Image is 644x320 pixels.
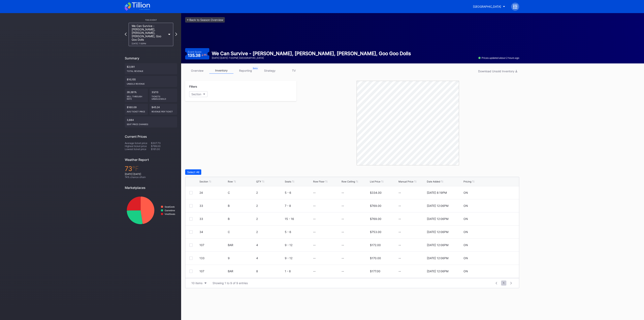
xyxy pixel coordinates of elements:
[199,230,227,234] div: 34
[398,180,413,183] div: Manual Price
[313,191,316,194] div: --
[199,204,227,207] div: 33
[285,204,312,207] div: 7 - 8
[285,217,312,221] div: 15 - 16
[285,191,312,194] div: 5 - 6
[398,217,426,221] div: --
[151,148,177,151] div: $161.00
[313,243,316,247] div: --
[342,256,344,260] div: --
[127,109,146,113] div: Avg ticket price
[228,243,255,247] div: BAR
[127,94,146,100] div: Sell Through Rate
[150,89,177,102] div: 33/13
[199,217,227,221] div: 33
[132,42,166,45] div: [DATE] 7:00PM
[398,204,426,207] div: --
[199,180,208,183] div: Section
[463,191,468,194] div: ON
[187,170,199,174] div: Select All
[342,191,344,194] div: --
[501,281,506,286] span: 1
[125,186,177,190] div: Marketplaces
[470,3,508,10] button: [GEOGRAPHIC_DATA]
[189,85,292,88] div: Filters
[398,230,426,234] div: --
[185,67,209,74] a: overview
[125,56,177,60] div: Summary
[199,269,227,273] div: 107
[127,68,175,72] div: Total Revenue
[463,243,468,247] div: ON
[285,269,312,273] div: 1 - 8
[185,17,225,23] a: <-Back to Season Overview
[188,53,207,57] div: 135.38
[125,158,177,162] div: Weather Report
[125,148,151,151] div: Lowest ticket price
[185,169,201,175] button: Select All
[427,256,448,260] div: [DATE] 12:06PM
[256,204,284,207] div: 2
[313,180,324,183] div: Row Floor
[463,217,468,221] div: ON
[125,142,151,145] div: Average ticket price
[478,56,519,59] div: Prices updated about 2 hours ago
[370,204,381,207] div: $769.00
[152,109,175,113] div: Revenue per ticket
[151,142,177,145] div: $307.73
[256,217,284,221] div: 2
[398,191,426,194] div: --
[313,230,316,234] div: --
[125,173,177,176] div: [DATE] [DATE]
[199,191,227,194] div: 24
[398,243,426,247] div: --
[256,191,284,194] div: 2
[398,269,426,273] div: --
[427,230,448,234] div: [DATE] 12:06PM
[125,104,148,115] div: $160.09
[150,104,177,115] div: $45.24
[285,230,312,234] div: 5 - 6
[125,116,177,127] div: 3,884
[342,217,344,221] div: --
[228,217,255,221] div: B
[233,67,258,74] a: reporting
[285,243,312,247] div: 9 - 12
[189,280,208,286] button: 10 items
[427,243,448,247] div: [DATE] 12:06PM
[313,256,316,260] div: --
[313,269,316,273] div: --
[478,69,517,73] div: Download Unsold Inventory
[370,243,381,247] div: $172.00
[463,180,471,183] div: Pricing
[256,230,284,234] div: 2
[228,230,255,234] div: C
[228,191,255,194] div: C
[165,213,175,215] text: VividSeats
[199,243,227,247] div: 107
[313,217,316,221] div: --
[313,204,316,207] div: --
[427,191,447,194] div: [DATE] 8:19PM
[125,135,177,139] div: Current Prices
[427,204,448,207] div: [DATE] 12:06PM
[203,54,207,56] div: 4 %
[228,180,233,183] div: Row
[342,204,344,207] div: --
[127,121,175,125] div: seat price changes
[285,256,312,260] div: 9 - 12
[398,256,426,260] div: --
[125,176,177,179] div: 74 % chance of rain
[427,180,440,183] div: Date Added
[370,191,382,194] div: $334.00
[191,92,201,96] div: Section
[370,217,381,221] div: $769.00
[256,243,284,247] div: 4
[282,67,306,74] a: TV
[199,256,227,260] div: 133
[342,243,344,247] div: --
[209,67,233,74] a: inventory
[125,145,151,148] div: Highest ticket price
[165,206,175,208] text: SeatGeek
[228,256,255,260] div: 9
